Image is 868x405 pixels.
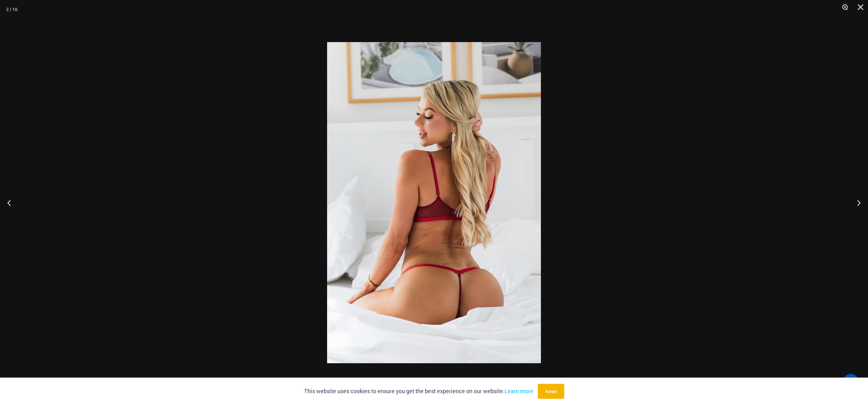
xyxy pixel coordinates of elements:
button: Accept [538,384,564,399]
div: 2 / 16 [6,5,17,14]
a: Learn more [504,387,533,395]
p: This website uses cookies to ensure you get the best experience on our website. [304,387,533,396]
button: Next [845,187,868,218]
img: Guilty Pleasures Red 1045 Bra 689 Micro 06 [327,42,541,363]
